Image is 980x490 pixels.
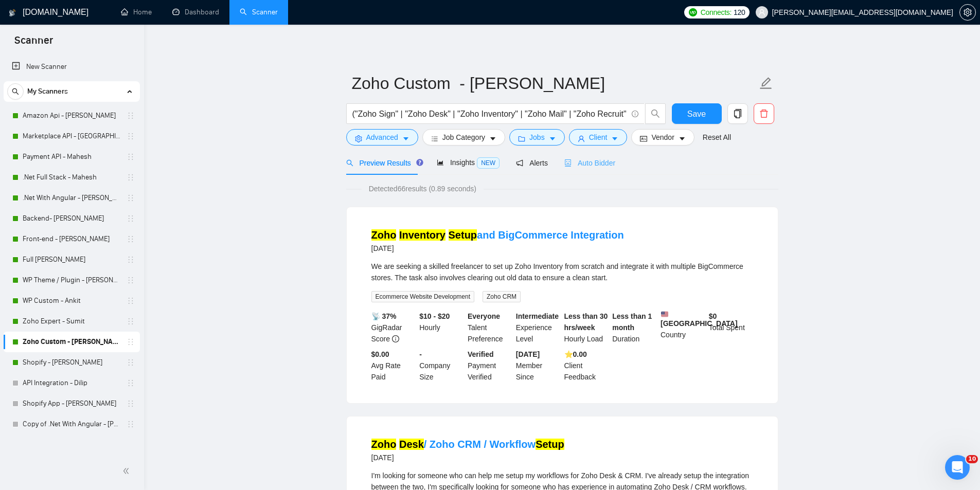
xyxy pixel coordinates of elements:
[371,439,397,450] mark: Zoho
[346,159,420,167] span: Preview Results
[23,270,120,291] a: WP Theme / Plugin - [PERSON_NAME]
[631,129,694,146] button: idcardVendorcaret-down
[399,229,446,241] mark: Inventory
[127,153,135,161] span: holder
[564,159,615,167] span: Auto Bidder
[8,88,23,95] span: search
[369,311,418,344] div: GigRadar Score
[727,103,748,124] button: copy
[23,229,120,249] a: Front-end - [PERSON_NAME]
[514,349,562,383] div: Member Since
[518,135,525,142] span: folder
[422,129,505,146] button: barsJob Categorycaret-down
[352,70,757,96] input: Scanner name...
[549,135,556,142] span: caret-down
[661,311,738,328] b: [GEOGRAPHIC_DATA]
[371,451,564,464] div: [DATE]
[355,135,362,142] span: setting
[754,109,774,118] span: delete
[127,379,135,387] span: holder
[578,135,585,142] span: user
[23,352,120,373] a: Shopify - [PERSON_NAME]
[562,311,611,344] div: Hourly Load
[707,311,755,344] div: Total Spent
[687,107,706,120] span: Save
[7,83,24,100] button: search
[23,126,120,147] a: Marketplace API - [GEOGRAPHIC_DATA]
[371,229,397,241] mark: Zoho
[366,132,398,143] span: Advanced
[23,311,120,332] a: Zoho Expert - Sumit
[127,420,135,428] span: holder
[754,103,774,124] button: delete
[23,249,120,270] a: Full [PERSON_NAME]
[23,208,120,229] a: Backend- [PERSON_NAME]
[661,311,668,318] img: 🇺🇸
[371,439,564,450] a: Zoho Desk/ Zoho CRM / WorkflowSetup
[23,332,120,352] a: Zoho Custom - [PERSON_NAME]
[564,312,608,332] b: Less than 30 hrs/week
[9,5,16,21] img: logo
[945,455,970,480] iframe: Intercom live chat
[127,235,135,243] span: holder
[4,81,140,434] li: My Scanners
[402,135,409,142] span: caret-down
[23,373,120,393] a: API Integration - Dilip
[728,109,747,118] span: copy
[701,7,732,18] span: Connects:
[371,229,624,241] a: Zoho Inventory Setupand BigCommerce Integration
[346,159,353,167] span: search
[371,261,753,283] div: We are seeking a skilled freelancer to set up Zoho Inventory from scratch and integrate it with m...
[509,129,565,146] button: folderJobscaret-down
[4,57,140,77] li: New Scanner
[959,4,976,21] button: setting
[514,311,562,344] div: Experience Level
[122,466,133,476] span: double-left
[240,8,278,16] a: searchScanner
[127,132,135,140] span: holder
[589,132,608,143] span: Client
[483,291,521,302] span: Zoho CRM
[352,107,627,120] input: Search Freelance Jobs...
[646,109,665,118] span: search
[415,158,424,167] div: Tooltip anchor
[127,338,135,346] span: holder
[516,350,540,358] b: [DATE]
[536,439,564,450] mark: Setup
[442,132,485,143] span: Job Category
[466,311,514,344] div: Talent Preference
[437,158,500,167] span: Insights
[703,132,731,143] a: Reset All
[127,194,135,202] span: holder
[371,350,389,358] b: $0.00
[759,77,773,90] span: edit
[562,349,611,383] div: Client Feedback
[23,105,120,126] a: Amazon Api - [PERSON_NAME]
[371,312,397,320] b: 📡 37%
[632,111,638,117] span: info-circle
[679,135,686,142] span: caret-down
[489,135,496,142] span: caret-down
[127,358,135,367] span: holder
[369,349,418,383] div: Avg Rate Paid
[127,256,135,264] span: holder
[392,335,399,342] span: info-circle
[23,188,120,208] a: .Net With Angular - [PERSON_NAME]
[12,57,132,77] a: New Scanner
[569,129,628,146] button: userClientcaret-down
[564,350,587,358] b: ⭐️ 0.00
[27,81,68,102] span: My Scanners
[23,291,120,311] a: WP Custom - Ankit
[959,8,976,16] a: setting
[417,311,466,344] div: Hourly
[611,135,618,142] span: caret-down
[362,183,484,194] span: Detected 66 results (0.89 seconds)
[437,159,444,166] span: area-chart
[640,135,647,142] span: idcard
[127,173,135,182] span: holder
[529,132,545,143] span: Jobs
[127,317,135,325] span: holder
[960,8,975,16] span: setting
[449,229,477,241] mark: Setup
[672,103,722,124] button: Save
